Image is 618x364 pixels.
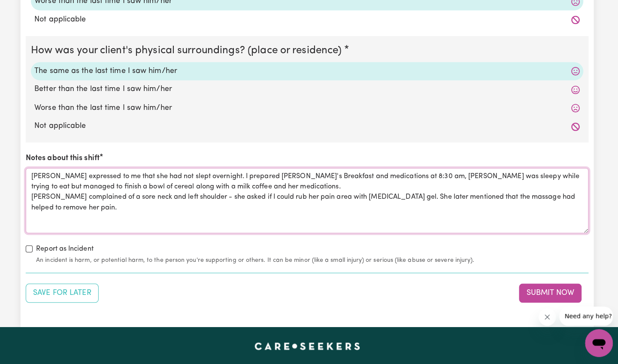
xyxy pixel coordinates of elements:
label: Notes about this shift [31,155,104,167]
label: The same as the last time I saw him/her [39,69,579,80]
iframe: Button to launch messaging window [584,330,611,357]
button: Save your job report [31,285,103,303]
textarea: [PERSON_NAME] expressed to me that she had not slept overnight. I prepared [PERSON_NAME]'s Breakf... [31,170,587,235]
label: Report as Incident [41,245,98,255]
small: An incident is harm, or potential harm, to the person you're supporting or others. It can be mino... [41,257,587,266]
button: Submit your job report [518,285,580,303]
a: Careseekers home page [257,343,361,350]
iframe: Message from company [558,307,611,326]
label: Not applicable [39,124,579,135]
legend: How was your client's physical surroundings? (place or residence) [36,47,347,62]
label: Not applicable [39,18,579,29]
label: Better than the last time I saw him/her [39,87,579,98]
iframe: Close message [538,309,555,326]
label: Worse than the last time I saw him/her [39,106,579,117]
